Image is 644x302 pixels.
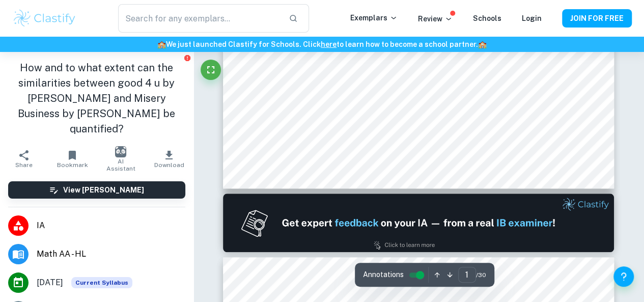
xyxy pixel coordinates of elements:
span: 🏫 [157,40,166,48]
p: Review [418,13,453,24]
span: Bookmark [57,161,88,169]
button: Report issue [184,54,191,62]
button: Bookmark [48,145,97,173]
button: AI Assistant [97,145,145,173]
h6: We just launched Clastify for Schools. Click to learn how to become a school partner. [2,39,642,50]
span: Share [15,161,33,169]
p: Exemplars [350,12,398,23]
a: Schools [473,14,501,22]
span: / 30 [476,270,486,280]
img: AI Assistant [115,146,126,157]
span: IA [37,219,185,232]
a: here [321,40,337,48]
span: Math AA - HL [37,248,185,260]
h6: View [PERSON_NAME] [63,184,144,196]
span: AI Assistant [103,158,139,172]
button: Help and Feedback [613,266,634,287]
span: 🏫 [478,40,487,48]
button: Download [145,145,193,173]
button: JOIN FOR FREE [562,9,632,28]
span: Current Syllabus [71,277,132,288]
h1: How and to what extent can the similarities between good 4 u by [PERSON_NAME] and Misery Business... [8,60,185,136]
div: This exemplar is based on the current syllabus. Feel free to refer to it for inspiration/ideas wh... [71,277,132,288]
span: Download [154,161,184,169]
span: Annotations [363,269,404,280]
span: [DATE] [37,277,63,289]
button: Fullscreen [201,60,221,80]
img: Ad [223,194,614,252]
button: View [PERSON_NAME] [8,181,185,199]
a: Login [522,14,542,22]
input: Search for any exemplars... [118,4,281,33]
img: Clastify logo [12,8,77,29]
